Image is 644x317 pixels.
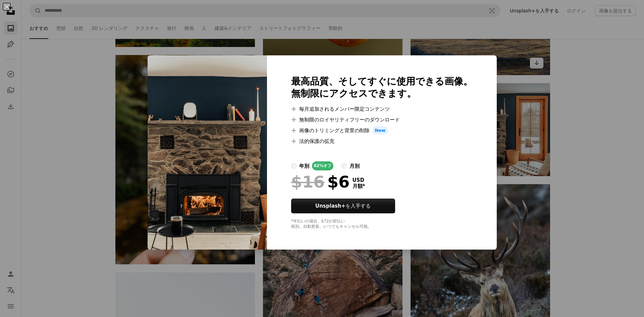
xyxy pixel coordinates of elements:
[291,199,395,213] button: Unsplash+を入手する
[291,105,473,113] li: 毎月追加されるメンバー限定コンテンツ
[350,162,360,170] div: 月別
[148,55,267,250] img: premium_photo-1734549547939-41f90fdf91cf
[291,219,473,229] div: *年払いの場合、 $72 が前払い 税別。自動更新。いつでもキャンセル可能。
[372,126,388,135] span: New
[291,126,473,135] li: 画像のトリミングと背景の削除
[291,137,473,145] li: 法的保護の拡充
[353,177,365,183] span: USD
[291,173,350,191] div: $6
[299,162,309,170] div: 年別
[312,161,334,170] div: 62% オフ
[291,163,297,169] input: 年別62%オフ
[291,116,473,124] li: 無制限のロイヤリティフリーのダウンロード
[291,173,325,191] span: $16
[291,75,473,100] h2: 最高品質、そしてすぐに使用できる画像。 無制限にアクセスできます。
[315,203,345,209] strong: Unsplash+
[341,163,347,169] input: 月別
